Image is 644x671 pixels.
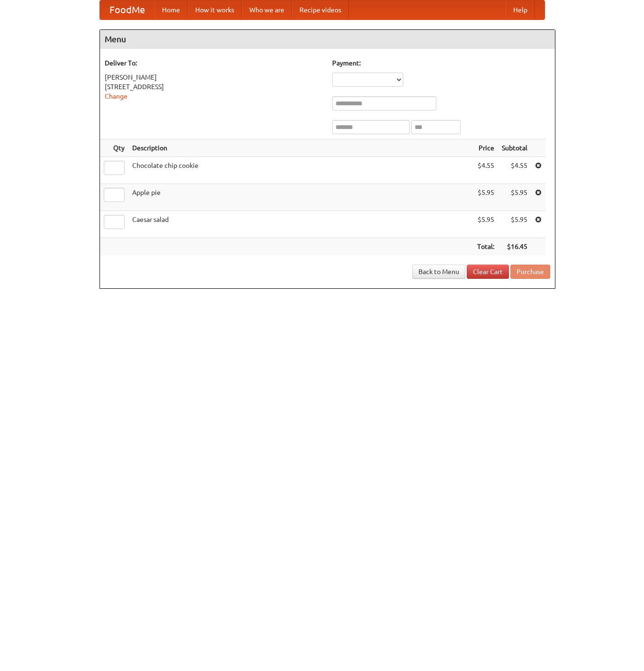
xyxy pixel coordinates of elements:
[188,0,242,19] a: How it works
[105,92,127,100] a: Change
[128,184,473,211] td: Apple pie
[498,157,531,184] td: $4.55
[292,0,349,19] a: Recipe videos
[242,0,292,19] a: Who we are
[473,211,498,238] td: $5.95
[473,184,498,211] td: $5.95
[506,0,535,19] a: Help
[105,82,323,92] div: [STREET_ADDRESS]
[473,139,498,157] th: Price
[498,238,531,256] th: $16.45
[510,265,550,279] button: Purchase
[105,73,323,82] div: [PERSON_NAME]
[498,139,531,157] th: Subtotal
[100,0,154,19] a: FoodMe
[473,238,498,256] th: Total:
[128,139,473,157] th: Description
[498,211,531,238] td: $5.95
[128,157,473,184] td: Chocolate chip cookie
[467,265,509,279] a: Clear Cart
[498,184,531,211] td: $5.95
[128,211,473,238] td: Caesar salad
[100,139,128,157] th: Qty
[105,58,323,68] h5: Deliver To:
[332,58,550,68] h5: Payment:
[412,265,465,279] a: Back to Menu
[154,0,188,19] a: Home
[100,30,555,49] h4: Menu
[473,157,498,184] td: $4.55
